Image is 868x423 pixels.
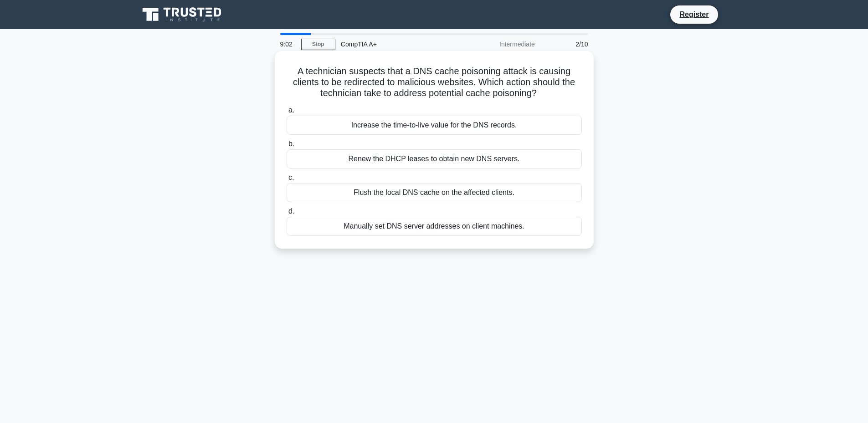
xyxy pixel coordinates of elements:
[288,140,294,148] span: b.
[287,183,582,202] div: Flush the local DNS cache on the affected clients.
[286,66,583,99] h5: A technician suspects that a DNS cache poisoning attack is causing clients to be redirected to ma...
[301,39,335,50] a: Stop
[540,35,594,53] div: 2/10
[287,116,582,135] div: Increase the time-to-live value for the DNS records.
[275,35,301,53] div: 9:02
[287,149,582,168] div: Renew the DHCP leases to obtain new DNS servers.
[335,35,461,53] div: CompTIA A+
[674,9,714,20] a: Register
[461,35,540,53] div: Intermediate
[287,217,582,236] div: Manually set DNS server addresses on client machines.
[288,173,294,181] span: c.
[288,207,294,215] span: d.
[288,106,294,114] span: a.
